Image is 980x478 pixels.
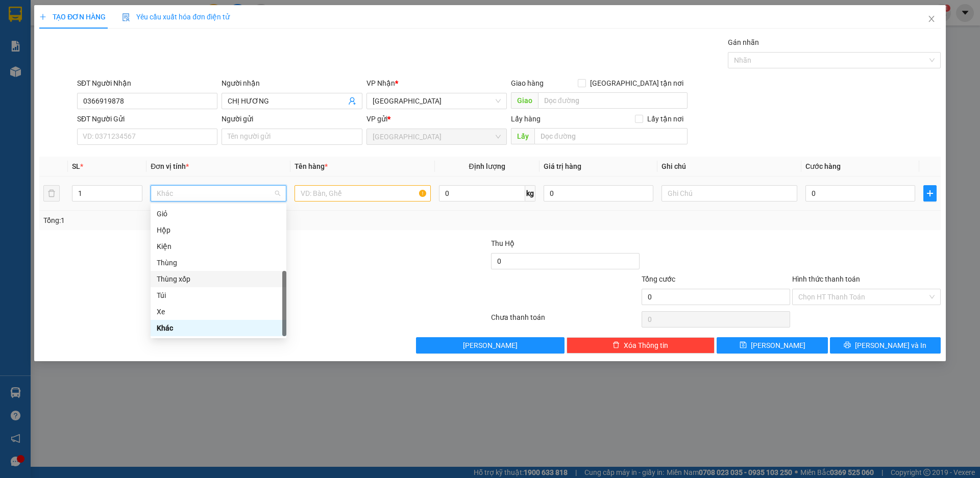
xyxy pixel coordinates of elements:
label: Gán nhãn [728,38,759,46]
span: Xóa Thông tin [624,340,668,351]
div: Kiện [151,238,286,255]
div: Túi [151,287,286,304]
span: Nhận: [119,9,144,19]
span: Tên hàng [295,162,328,170]
span: Cước hàng [805,162,841,170]
div: SĐT Người Gửi [77,113,217,124]
div: [GEOGRAPHIC_DATA] [119,9,223,32]
div: Khác [157,322,280,334]
span: Đơn vị tính [151,162,189,170]
div: ĐÀ LẠT FIX [119,32,223,44]
div: SĐT Người Nhận [77,78,217,89]
span: Đà Nẵng [373,129,501,144]
span: [PERSON_NAME] và In [855,340,926,351]
div: 0988399293 [119,44,223,58]
div: Thùng [157,257,280,268]
span: VP Nhận [366,79,395,87]
span: kg [525,185,535,202]
span: [PERSON_NAME] [463,340,518,351]
input: Ghi Chú [661,185,797,202]
span: user-add [348,97,356,105]
div: Xe [151,304,286,320]
span: Đà Lạt [373,93,501,109]
span: Định lượng [469,162,505,170]
div: Giỏ [151,206,286,222]
span: plus [924,189,936,197]
input: VD: Bàn, Ghế [295,185,430,202]
span: save [740,341,747,349]
span: CC : [118,67,132,78]
div: Túi [157,290,280,301]
span: Tổng cước [642,275,675,283]
div: Khác [151,320,286,336]
input: 0 [544,185,653,202]
input: Dọc đường [538,92,688,109]
div: Kiện [157,241,280,252]
button: printer[PERSON_NAME] và In [830,337,941,354]
div: Hộp [151,222,286,238]
div: Thùng xốp [151,271,286,287]
span: [PERSON_NAME] [751,340,805,351]
span: Lấy hàng [511,115,541,123]
span: Lấy tận nơi [643,113,688,124]
span: delete [612,341,620,349]
span: Giá trị hàng [544,162,581,170]
span: [GEOGRAPHIC_DATA] tận nơi [586,78,688,89]
button: deleteXóa Thông tin [567,337,715,354]
div: Người gửi [222,113,362,124]
div: [GEOGRAPHIC_DATA] [9,9,112,32]
div: Tổng: 1 [43,215,378,226]
span: Gửi: [9,9,24,19]
span: Khác [157,186,280,201]
div: Chưa thanh toán [490,312,641,330]
div: Thùng xốp [157,273,280,285]
span: Thu Hộ [491,239,514,247]
div: Thùng [151,255,286,271]
span: close [927,15,936,23]
span: plus [39,13,46,20]
button: plus [923,185,937,202]
div: Người nhận [222,78,362,89]
div: Xe [157,306,280,317]
span: Lấy [511,128,534,144]
input: Dọc đường [534,128,688,144]
span: Giao [511,92,538,109]
button: delete [43,185,60,202]
button: [PERSON_NAME] [416,337,565,354]
th: Ghi chú [657,157,801,177]
span: printer [844,341,851,349]
div: Giỏ [157,208,280,219]
span: Yêu cầu xuất hóa đơn điện tử [122,13,230,21]
span: TẠO ĐƠN HÀNG [39,13,106,21]
div: 40.000 [118,64,224,79]
div: Hộp [157,224,280,236]
button: save[PERSON_NAME] [717,337,827,354]
img: icon [122,13,130,21]
span: Giao hàng [511,79,544,87]
span: SL [72,162,80,170]
label: Hình thức thanh toán [792,275,860,283]
button: Close [917,5,946,34]
div: VP gửi [366,113,507,124]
